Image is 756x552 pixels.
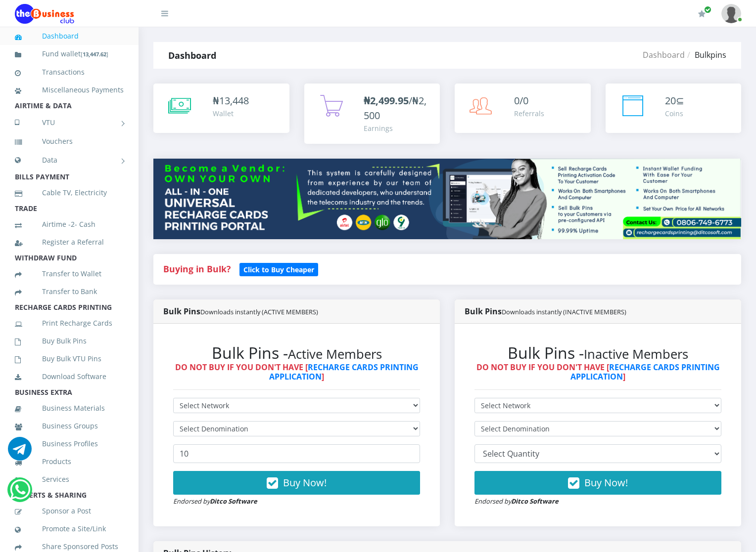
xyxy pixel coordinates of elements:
[153,84,289,133] a: ₦13,448 Wallet
[239,263,318,275] a: Click to Buy Cheaper
[10,485,30,502] a: Chat for support
[643,49,685,60] a: Dashboard
[81,50,108,58] small: [ ]
[15,181,124,204] a: Cable TV, Electricity
[570,362,720,382] a: RECHARGE CARDS PRINTING APPLICATION
[83,50,106,58] b: 13,447.62
[173,444,420,463] input: Enter Quantity
[474,343,721,362] h2: Bulk Pins -
[665,93,684,108] div: ⊆
[15,61,124,84] a: Transactions
[153,159,741,239] img: multitenant_rcp.png
[476,362,720,382] strong: DO NOT BUY IF YOU DON'T HAVE [ ]
[175,362,419,382] strong: DO NOT BUY IF YOU DON'T HAVE [ ]
[15,397,124,420] a: Business Materials
[173,497,257,506] small: Endorsed by
[200,307,318,316] small: Downloads instantly (ACTIVE MEMBERS)
[15,130,124,153] a: Vouchers
[15,312,124,335] a: Print Recharge Cards
[168,49,216,61] strong: Dashboard
[15,347,124,370] a: Buy Bulk VTU Pins
[15,450,124,473] a: Products
[15,79,124,101] a: Miscellaneous Payments
[213,93,249,108] div: ₦
[243,265,314,274] b: Click to Buy Cheaper
[15,517,124,540] a: Promote a Site/Link
[269,362,419,382] a: RECHARGE CARDS PRINTING APPLICATION
[474,471,721,495] button: Buy Now!
[514,94,528,107] span: 0/0
[15,280,124,303] a: Transfer to Bank
[511,497,559,506] strong: Ditco Software
[173,471,420,495] button: Buy Now!
[15,365,124,388] a: Download Software
[15,25,124,47] a: Dashboard
[15,231,124,254] a: Register a Referral
[15,110,124,135] a: VTU
[173,343,420,362] h2: Bulk Pins -
[15,432,124,455] a: Business Profiles
[163,306,318,317] strong: Bulk Pins
[364,94,409,107] b: ₦2,499.95
[474,497,559,506] small: Endorsed by
[455,84,591,133] a: 0/0 Referrals
[15,42,124,66] a: Fund wallet[13,447.62]
[283,476,327,489] span: Buy Now!
[304,84,440,144] a: ₦2,499.95/₦2,500 Earnings
[364,94,426,122] span: /₦2,500
[465,306,626,317] strong: Bulk Pins
[219,94,249,107] span: 13,448
[364,123,430,133] div: Earnings
[721,4,741,23] img: User
[15,415,124,437] a: Business Groups
[8,444,32,461] a: Chat for support
[15,148,124,172] a: Data
[584,345,688,363] small: Inactive Members
[665,108,684,119] div: Coins
[15,468,124,491] a: Services
[502,307,626,316] small: Downloads instantly (INACTIVE MEMBERS)
[665,94,676,107] span: 20
[698,10,706,18] i: Renew/Upgrade Subscription
[584,476,628,489] span: Buy Now!
[210,497,257,506] strong: Ditco Software
[213,108,249,119] div: Wallet
[288,345,382,363] small: Active Members
[685,49,726,61] li: Bulkpins
[15,500,124,522] a: Sponsor a Post
[704,6,711,13] span: Renew/Upgrade Subscription
[163,263,231,275] strong: Buying in Bulk?
[15,213,124,236] a: Airtime -2- Cash
[15,262,124,285] a: Transfer to Wallet
[15,330,124,352] a: Buy Bulk Pins
[15,4,74,24] img: Logo
[514,108,544,119] div: Referrals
